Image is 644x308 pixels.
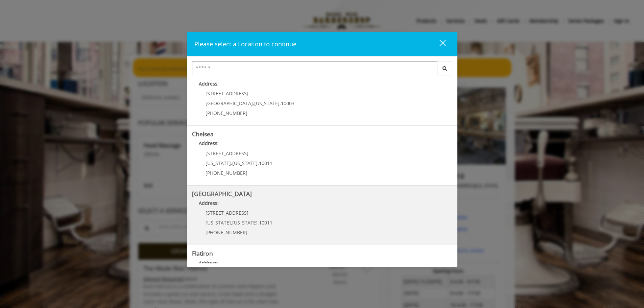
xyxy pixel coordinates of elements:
[206,90,248,97] span: [STREET_ADDRESS]
[199,80,219,87] b: Address:
[206,219,231,226] span: [US_STATE]
[231,219,232,226] span: ,
[232,219,258,226] span: [US_STATE]
[427,37,450,51] button: close dialog
[206,110,247,116] span: [PHONE_NUMBER]
[192,249,213,257] b: Flatiron
[192,62,437,75] input: Search Center
[199,140,219,146] b: Address:
[253,100,254,106] span: ,
[280,100,281,106] span: ,
[206,229,247,236] span: [PHONE_NUMBER]
[259,219,272,226] span: 10011
[192,62,452,78] div: Center Select
[231,160,232,166] span: ,
[232,160,258,166] span: [US_STATE]
[254,100,280,106] span: [US_STATE]
[281,100,294,106] span: 10003
[432,39,445,49] div: close dialog
[194,40,296,48] span: Please select a Location to continue
[206,100,253,106] span: [GEOGRAPHIC_DATA]
[199,200,219,206] b: Address:
[199,260,219,266] b: Address:
[441,66,449,71] i: Search button
[192,190,252,198] b: [GEOGRAPHIC_DATA]
[258,219,259,226] span: ,
[206,170,247,176] span: [PHONE_NUMBER]
[258,160,259,166] span: ,
[206,210,248,216] span: [STREET_ADDRESS]
[206,150,248,157] span: [STREET_ADDRESS]
[206,160,231,166] span: [US_STATE]
[192,130,214,138] b: Chelsea
[259,160,272,166] span: 10011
